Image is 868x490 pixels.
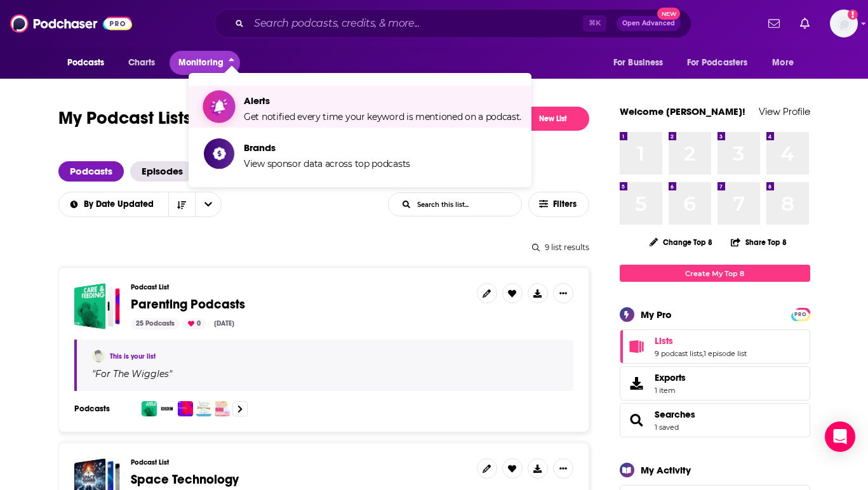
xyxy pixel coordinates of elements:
[848,10,858,20] svg: Add a profile image
[679,51,766,75] button: open menu
[604,51,679,75] button: open menu
[58,192,222,217] h2: Choose List sort
[730,230,787,255] button: Share Top 8
[620,265,810,282] a: Create My Top 8
[209,318,239,329] div: [DATE]
[92,368,172,380] span: " "
[178,401,193,416] img: Parenting on Moncrieff
[617,16,681,31] button: Open AdvancedNew
[655,372,686,383] span: Exports
[58,107,192,131] h1: My Podcast Lists
[92,350,105,362] img: Jill Goldstein
[795,13,815,34] a: Show notifications dropdown
[131,472,239,487] span: Space Technology
[214,9,691,38] div: Search podcasts, credits, & more...
[131,283,467,291] h3: Podcast List
[95,368,169,380] span: For The Wiggles
[704,349,747,358] a: 1 episode list
[655,349,702,358] a: 9 podcast lists
[244,111,521,122] span: Get notified every time your keyword is mentioned on a podcast.
[620,366,810,401] a: Exports
[168,192,195,216] button: Sort Direction
[553,458,573,479] button: Show More Button
[620,329,810,364] span: Lists
[183,318,206,329] div: 0
[67,54,105,72] span: Podcasts
[613,54,664,72] span: For Business
[195,192,222,216] button: open menu
[142,401,157,416] img: Care and Feeding | Slate's parenting show
[553,283,573,303] button: Show More Button
[131,296,245,312] span: Parenting Podcasts
[624,338,650,355] a: Lists
[624,374,650,392] span: Exports
[244,142,410,154] span: Brands
[196,401,211,416] img: Parenting Without Power Struggles
[763,13,785,34] a: Show notifications dropdown
[825,421,855,452] div: Open Intercom Messenger
[58,51,121,75] button: open menu
[702,349,704,358] span: ,
[131,458,467,467] h3: Podcast List
[84,200,158,209] span: By Date Updated
[641,464,691,476] div: My Activity
[642,234,721,250] button: Change Top 8
[687,54,748,72] span: For Podcasters
[763,51,810,75] button: open menu
[657,8,680,20] span: New
[74,283,121,329] a: Parenting Podcasts
[159,401,175,416] img: Woman's Hour: Daily Podcasts
[793,309,808,319] a: PRO
[641,308,672,321] div: My Pro
[131,298,245,312] a: Parenting Podcasts
[110,352,156,361] a: This is your list
[655,423,679,432] a: 1 saved
[244,95,521,107] span: Alerts
[553,200,578,209] span: Filters
[244,158,410,169] span: View sponsor data across top podcasts
[655,335,673,347] span: Lists
[620,105,745,117] a: Welcome [PERSON_NAME]!
[249,13,583,34] input: Search podcasts, credits, & more...
[58,161,124,182] a: Podcasts
[830,10,858,37] span: Logged in as jillgoldstein
[624,411,650,429] a: Searches
[772,54,794,72] span: More
[793,310,808,319] span: PRO
[58,200,168,209] button: open menu
[620,403,810,437] span: Searches
[830,10,858,37] button: Show profile menu
[622,20,675,27] span: Open Advanced
[131,318,180,329] div: 25 Podcasts
[130,161,194,182] a: Episodes
[528,192,589,217] button: Filters
[178,54,224,72] span: Monitoring
[655,386,686,395] span: 1 item
[58,242,589,252] div: 9 list results
[655,409,695,420] a: Searches
[170,51,240,75] button: close menu
[131,473,239,487] a: Space Technology
[759,105,810,117] a: View Profile
[74,404,131,414] h3: Podcasts
[128,54,156,72] span: Charts
[655,335,747,347] a: Lists
[215,401,230,416] img: Fourth Trimester: The First Months and Beyond | Parenting | Newborn Baby | Postpartum | Doula
[583,15,606,32] span: ⌘ K
[830,10,858,37] img: User Profile
[10,11,132,36] img: Podchaser - Follow, Share and Rate Podcasts
[120,51,163,75] a: Charts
